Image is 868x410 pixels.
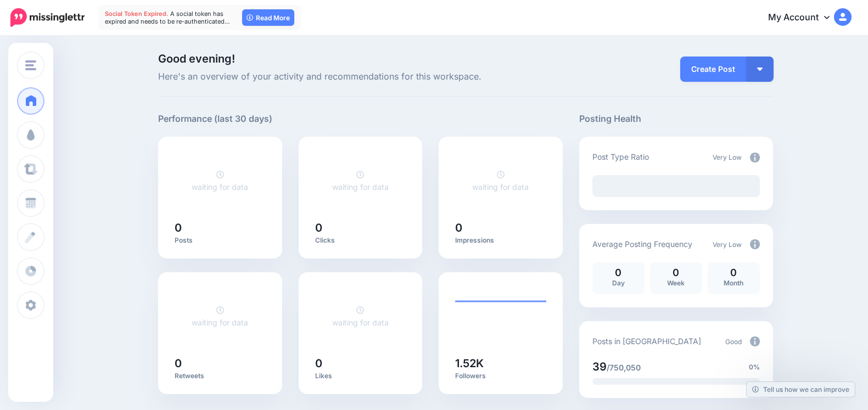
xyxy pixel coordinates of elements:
a: My Account [757,4,852,31]
p: 0 [598,268,639,278]
p: Posts in [GEOGRAPHIC_DATA] [592,335,701,347]
p: Retweets [175,372,266,380]
h5: 0 [315,222,406,233]
span: Here's an overview of your activity and recommendations for this workspace. [158,70,563,84]
p: Post Type Ratio [592,150,649,163]
a: waiting for data [472,170,529,192]
h5: Performance (last 30 days) [158,112,272,126]
span: Good [725,338,742,346]
img: info-circle-grey.png [750,153,760,162]
p: Clicks [315,236,406,245]
span: Very Low [713,240,742,249]
h5: 0 [175,358,266,369]
h5: 0 [175,222,266,233]
p: 0 [713,268,754,278]
a: waiting for data [332,305,389,327]
p: Impressions [455,236,546,245]
p: 0 [656,268,697,278]
span: Social Token Expired. [105,10,169,18]
img: menu.png [25,60,36,70]
a: waiting for data [332,170,389,192]
span: Good evening! [158,52,235,65]
p: Followers [455,372,546,380]
span: A social token has expired and needs to be re-authenticated… [105,10,230,25]
a: waiting for data [192,170,248,192]
a: Create Post [680,57,746,82]
a: waiting for data [192,305,248,327]
span: Day [612,279,625,287]
p: Likes [315,372,406,380]
a: Read More [242,9,294,26]
h5: Posting Health [579,112,773,126]
h5: 0 [315,358,406,369]
img: info-circle-grey.png [750,336,760,346]
img: info-circle-grey.png [750,239,760,249]
p: Average Posting Frequency [592,238,692,250]
span: /750,050 [607,363,641,372]
span: Very Low [713,153,742,161]
a: Tell us how we can improve [747,382,855,397]
p: Posts [175,236,266,245]
h5: 0 [455,222,546,233]
span: Week [667,279,685,287]
img: arrow-down-white.png [757,68,763,71]
span: 0% [749,362,760,373]
img: Missinglettr [10,8,85,27]
h5: 1.52K [455,358,546,369]
span: Month [724,279,743,287]
span: 39 [592,360,607,373]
